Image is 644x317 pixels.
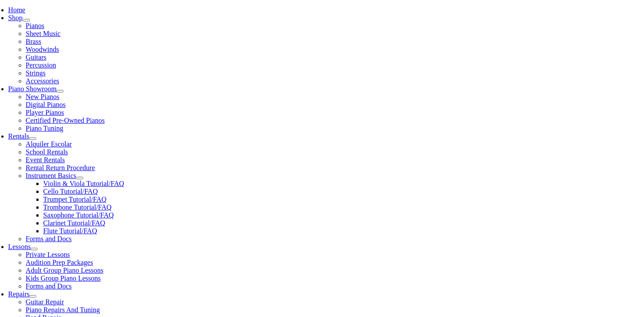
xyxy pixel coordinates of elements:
a: Woodwinds [26,46,59,53]
a: Rental Return Procedure [26,164,95,171]
a: Piano Showroom [8,85,57,93]
a: Pianos [26,22,45,29]
a: Digital Pianos [26,101,66,108]
a: New Pianos [26,93,60,100]
a: Event Rentals [26,156,65,164]
a: Piano Tuning [26,125,64,132]
a: School Rentals [26,148,68,156]
a: Instrument Basics [26,172,76,179]
button: Open submenu of Instrument Basics [76,177,83,179]
a: Kids Group Piano Lessons [26,274,101,282]
a: Cello Tutorial/FAQ [43,188,98,195]
a: Brass [26,38,42,45]
a: Flute Tutorial/FAQ [43,227,97,235]
a: Violin & Viola Tutorial/FAQ [43,180,124,187]
button: Open submenu of Shop [23,19,30,21]
button: Open submenu of Rentals [29,137,36,140]
a: Trombone Tutorial/FAQ [43,203,112,211]
a: Certified Pre-Owned Pianos [26,117,105,124]
a: Shop [8,14,23,21]
a: Saxophone Tutorial/FAQ [43,211,114,219]
a: Alquiler Escolar [26,140,72,148]
a: Adult Group Piano Lessons [26,267,103,274]
a: Forms and Docs [26,282,72,290]
a: Clarinet Tutorial/FAQ [43,219,106,227]
a: Percussion [26,61,56,69]
a: Piano Repairs And Tuning [26,306,100,313]
a: Rentals [8,132,29,140]
a: Sheet Music [26,30,61,37]
a: Accessories [26,77,59,85]
a: Strings [26,69,46,77]
a: Guitar Repair [26,298,64,306]
a: Audition Prep Packages [26,259,93,266]
a: Player Pianos [26,109,64,116]
button: Open submenu of Piano Showroom [57,90,64,93]
a: Guitars [26,53,46,61]
button: Open submenu of Lessons [31,248,38,250]
a: Forms and Docs [26,235,72,242]
a: Home [8,6,25,14]
a: Private Lessons [26,251,70,258]
a: Trumpet Tutorial/FAQ [43,196,106,203]
button: Open submenu of Repairs [29,295,36,298]
a: Lessons [8,243,31,250]
a: Repairs [8,290,30,298]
